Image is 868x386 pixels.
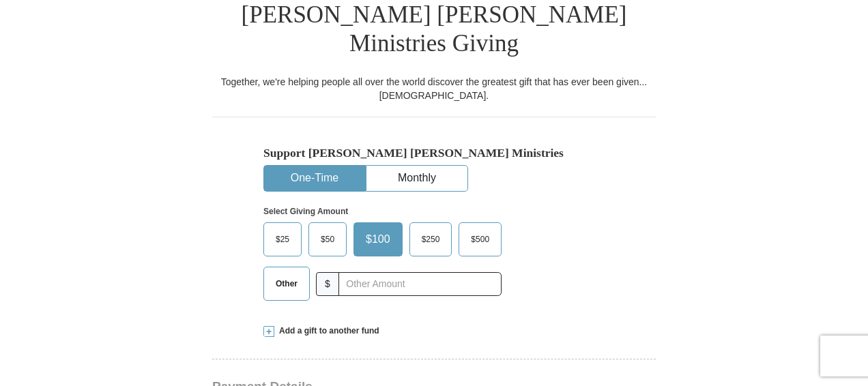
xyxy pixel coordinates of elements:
[274,325,379,337] span: Add a gift to another fund
[464,229,496,250] span: $500
[359,229,397,250] span: $100
[314,229,341,250] span: $50
[264,166,365,191] button: One-Time
[269,229,296,250] span: $25
[212,75,656,102] div: Together, we're helping people all over the world discover the greatest gift that has ever been g...
[338,272,502,296] input: Other Amount
[316,272,339,296] span: $
[269,273,304,294] span: Other
[415,229,447,250] span: $250
[263,146,605,160] h5: Support [PERSON_NAME] [PERSON_NAME] Ministries
[366,166,467,191] button: Monthly
[263,207,348,216] strong: Select Giving Amount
